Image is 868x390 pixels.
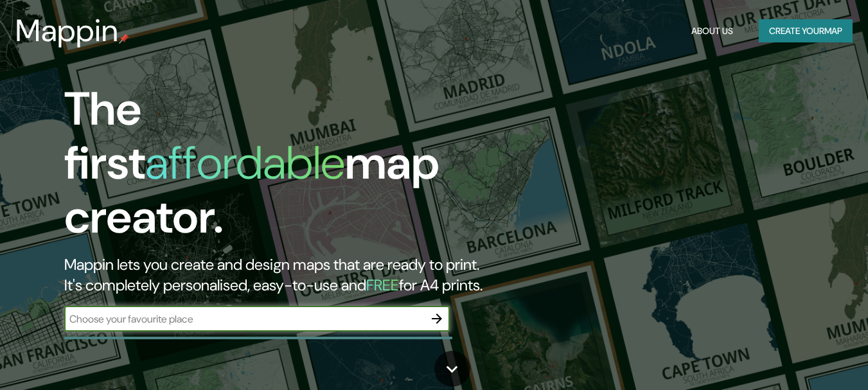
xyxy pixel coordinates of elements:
input: Choose your favourite place [64,312,424,326]
img: mappin-pin [119,33,129,44]
h3: Mappin [15,13,119,49]
button: Create yourmap [759,19,853,43]
h1: The first map creator. [64,82,499,254]
h1: affordable [145,133,345,193]
h2: Mappin lets you create and design maps that are ready to print. It's completely personalised, eas... [64,254,499,296]
button: About Us [686,19,738,43]
h5: FREE [366,275,399,295]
